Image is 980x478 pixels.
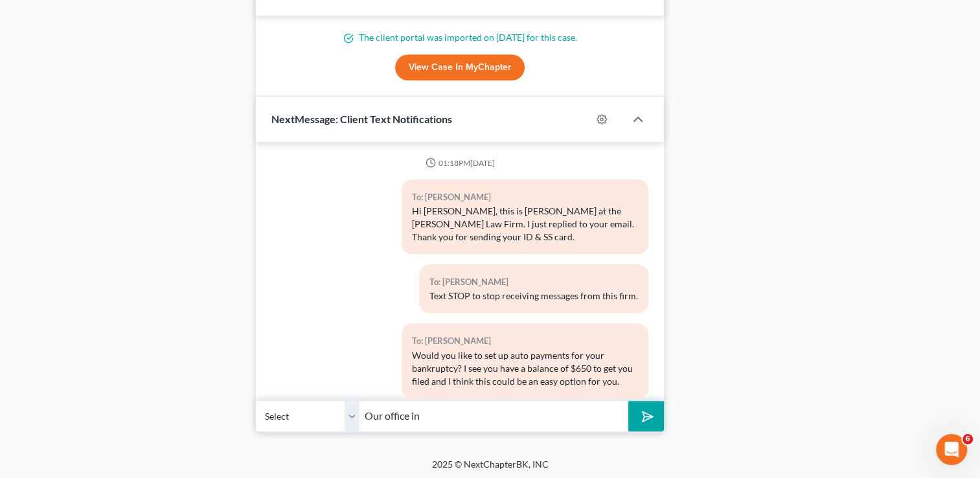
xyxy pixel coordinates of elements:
a: View Case in MyChapter [395,54,525,80]
div: To: [PERSON_NAME] [429,275,638,290]
span: NextMessage: Client Text Notifications [271,113,452,125]
span: 6 [963,434,973,444]
div: Would you like to set up auto payments for your bankruptcy? I see you have a balance of $650 to g... [412,349,638,388]
div: 01:18PM[DATE] [271,157,648,168]
p: The client portal was imported on [DATE] for this case. [271,31,648,44]
div: To: [PERSON_NAME] [412,334,638,348]
div: Hi [PERSON_NAME], this is [PERSON_NAME] at the [PERSON_NAME] Law Firm. I just replied to your ema... [412,205,638,244]
input: Say something... [359,400,628,432]
div: To: [PERSON_NAME] [412,190,638,205]
div: Text STOP to stop receiving messages from this firm. [429,290,638,302]
iframe: Intercom live chat [936,434,967,465]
